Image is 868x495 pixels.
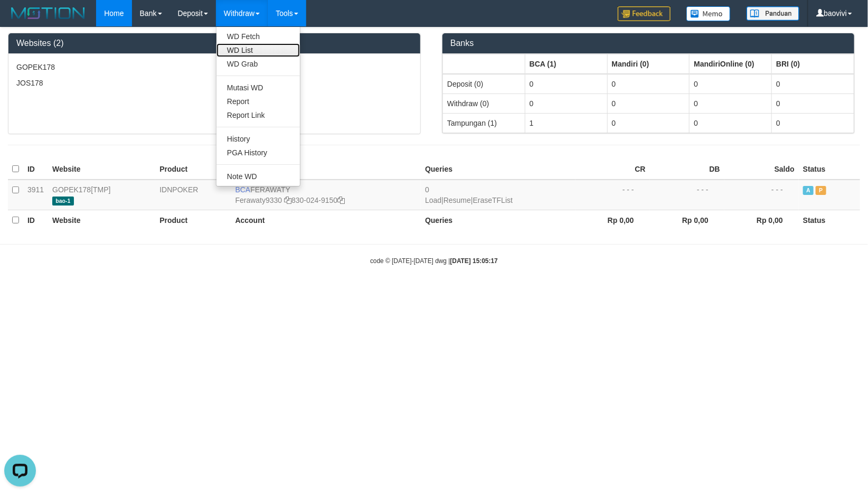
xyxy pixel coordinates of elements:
th: Rp 0,00 [724,210,799,230]
span: Active [803,186,814,195]
th: Product [155,159,231,180]
th: Queries [421,210,575,230]
td: 0 [690,74,772,94]
span: 0 [425,185,429,194]
a: GOPEK178 [52,185,91,194]
th: Group: activate to sort column ascending [443,54,525,74]
td: Tampungan (1) [443,113,525,133]
a: EraseTFList [473,196,513,204]
td: 0 [690,113,772,133]
td: Deposit (0) [443,74,525,94]
th: CR [575,159,650,180]
img: MOTION_logo.png [8,5,88,21]
th: Rp 0,00 [575,210,650,230]
a: Copy Ferawaty9330 to clipboard [284,196,291,204]
a: Resume [444,196,471,204]
strong: [DATE] 15:05:17 [450,257,498,265]
button: Open LiveChat chat widget [4,4,36,36]
th: Rp 0,00 [650,210,724,230]
a: History [216,132,300,146]
th: ID [23,210,48,230]
td: 0 [772,113,854,133]
td: FERAWATY 830-024-9150 [231,180,421,210]
th: Status [799,159,860,180]
p: JOS178 [16,78,412,88]
p: GOPEK178 [16,62,412,72]
a: Mutasi WD [216,81,300,95]
td: 0 [690,94,772,113]
th: Group: activate to sort column ascending [772,54,854,74]
th: Queries [421,159,575,180]
small: code © [DATE]-[DATE] dwg | [370,257,498,265]
th: Account [231,159,421,180]
td: IDNPOKER [155,180,231,210]
span: Paused [816,186,826,195]
a: WD Fetch [216,30,300,43]
td: 0 [772,74,854,94]
td: 0 [525,94,607,113]
a: WD Grab [216,57,300,71]
img: Feedback.jpg [618,6,671,21]
td: 1 [525,113,607,133]
a: Report [216,95,300,108]
td: - - - [650,180,724,210]
td: 3911 [23,180,48,210]
th: Group: activate to sort column ascending [690,54,772,74]
th: Status [799,210,860,230]
span: BCA [235,185,251,194]
span: bao-1 [52,197,74,206]
span: | | [425,185,513,204]
a: PGA History [216,146,300,160]
a: WD List [216,43,300,57]
td: [TMP] [48,180,155,210]
th: Group: activate to sort column ascending [607,54,690,74]
td: 0 [607,94,690,113]
a: Note WD [216,170,300,183]
td: - - - [575,180,650,210]
th: Group: activate to sort column ascending [525,54,607,74]
img: Button%20Memo.svg [686,6,731,21]
th: Product [155,210,231,230]
th: Website [48,210,155,230]
td: Withdraw (0) [443,94,525,113]
th: ID [23,159,48,180]
td: 0 [607,74,690,94]
th: Saldo [724,159,799,180]
th: Account [231,210,421,230]
td: 0 [525,74,607,94]
a: Report Link [216,108,300,122]
th: Website [48,159,155,180]
h3: Websites (2) [16,39,412,48]
a: Copy 8300249150 to clipboard [337,196,345,204]
td: - - - [724,180,799,210]
h3: Banks [450,39,846,48]
td: 0 [607,113,690,133]
td: 0 [772,94,854,113]
th: DB [650,159,724,180]
a: Load [425,196,441,204]
img: panduan.png [747,6,799,21]
a: Ferawaty9330 [235,196,282,204]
